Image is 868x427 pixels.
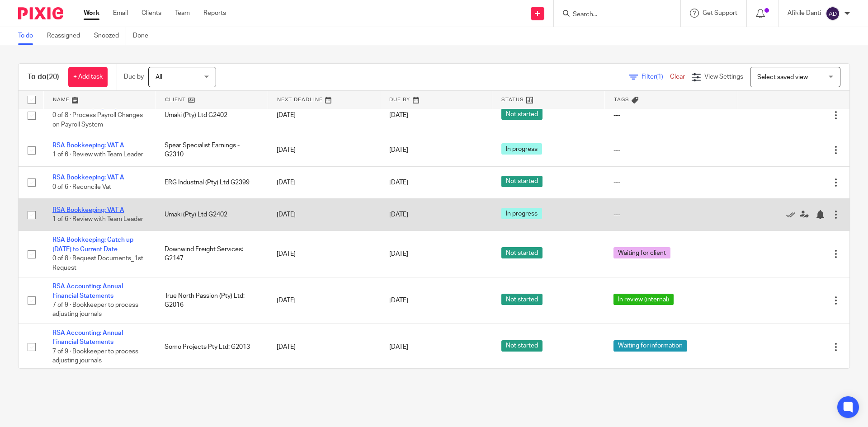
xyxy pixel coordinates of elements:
a: RSA Bookkeeping: Catch up [DATE] to Current Date [52,237,133,252]
span: Waiting for client [613,247,670,258]
img: svg%3E [826,6,840,21]
span: 7 of 9 · Bookkeeper to process adjusting journals [52,302,138,318]
p: Due by [124,72,144,81]
td: [DATE] [268,97,380,134]
span: Select saved view [757,74,808,80]
a: Done [133,27,155,45]
span: 7 of 9 · Bookkeeper to process adjusting journals [52,348,138,364]
td: Spear Specialist Earnings - G2310 [156,134,268,166]
span: 0 of 8 · Request Documents_1st Request [52,255,143,271]
a: RSA Bookkeeping: Payroll Run [52,103,140,109]
span: Waiting for information [613,340,687,352]
a: RSA Bookkeeping: VAT A [52,174,124,181]
a: + Add task [68,67,108,87]
p: Afikile Danti [788,9,821,18]
td: [DATE] [268,166,380,198]
h1: To do [28,72,59,82]
a: RSA Bookkeeping: VAT A [52,207,124,213]
td: True North Passion (Pty) Ltd: G2016 [156,277,268,324]
td: Umaki (Pty) Ltd G2402 [156,97,268,134]
span: [DATE] [389,112,408,118]
span: [DATE] [389,297,408,304]
span: In progress [501,143,542,155]
span: [DATE] [389,179,408,186]
a: Team [175,9,190,18]
span: [DATE] [389,344,408,350]
span: Tags [614,97,629,102]
td: ERG Industrial (Pty) Ltd G2399 [156,166,268,198]
span: All [156,74,162,80]
td: [DATE] [268,231,380,277]
a: RSA Bookkeeping: VAT A [52,142,124,149]
span: [DATE] [389,211,408,218]
span: 1 of 6 · Review with Team Leader [52,152,143,158]
a: Email [113,9,128,18]
span: In review (internal) [613,294,674,305]
span: 1 of 6 · Review with Team Leader [52,216,143,222]
td: [DATE] [268,199,380,231]
input: Search [572,11,653,19]
a: Snoozed [94,27,126,45]
td: [DATE] [268,134,380,166]
a: RSA Accounting: Annual Financial Statements [52,330,123,345]
span: Filter [642,74,670,80]
span: Get Support [703,10,737,16]
span: 0 of 6 · Reconcile Vat [52,184,111,190]
td: [DATE] [268,324,380,371]
img: Pixie [18,7,63,19]
span: Not started [501,108,542,120]
span: (20) [47,73,59,80]
div: --- [613,111,728,120]
span: In progress [501,208,542,219]
span: Not started [501,340,542,352]
a: To do [18,27,40,45]
span: 0 of 8 · Process Payroll Changes on Payroll System [52,112,143,128]
span: [DATE] [389,251,408,257]
a: Reports [203,9,226,18]
span: Not started [501,294,542,305]
span: Not started [501,176,542,187]
span: Not started [501,247,542,258]
a: Work [84,9,99,18]
a: Clients [142,9,161,18]
td: [DATE] [268,277,380,324]
td: Somo Projects Pty Ltd: G2013 [156,324,268,371]
div: --- [613,178,728,187]
span: [DATE] [389,147,408,153]
span: View Settings [704,74,743,80]
span: (1) [656,74,663,80]
td: Umaki (Pty) Ltd G2402 [156,199,268,231]
a: Mark as done [786,210,800,219]
a: RSA Accounting: Annual Financial Statements [52,283,123,299]
a: Reassigned [47,27,87,45]
div: --- [613,210,728,219]
div: --- [613,145,728,155]
a: Clear [670,74,685,80]
td: Downwind Freight Services: G2147 [156,231,268,277]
